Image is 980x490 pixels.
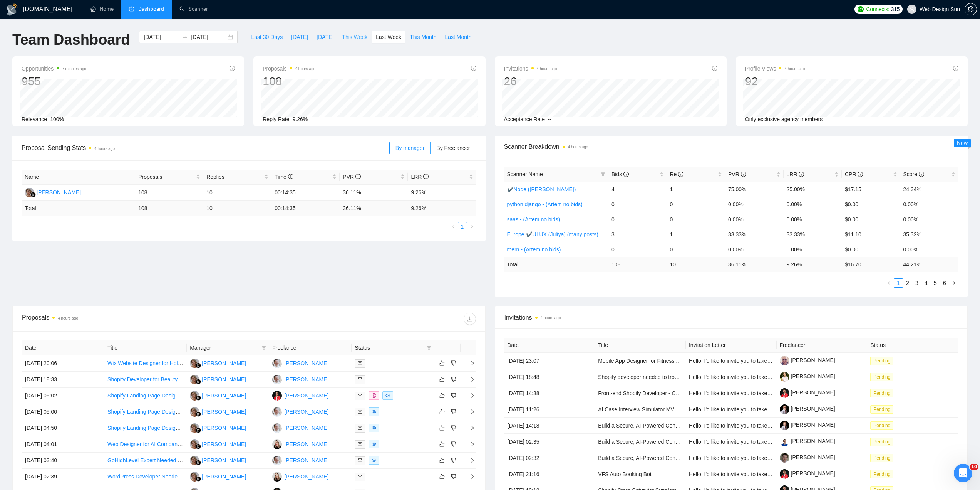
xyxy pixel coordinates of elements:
[599,168,607,180] span: filter
[439,441,445,447] span: like
[870,422,896,428] a: Pending
[598,390,739,396] a: Front-end Shopify Developer - Countdown + Live Inventory
[458,222,467,231] a: 1
[190,392,246,398] a: MC[PERSON_NAME]
[507,201,583,207] a: python django - (Artem no bids)
[358,393,362,398] span: mail
[190,407,199,417] img: MC
[191,33,226,41] input: End date
[135,185,203,201] td: 108
[196,444,201,449] img: gigradar-bm.png
[272,456,282,465] img: IS
[504,116,545,122] span: Acceptance Rate
[667,197,725,212] td: 0
[725,197,784,212] td: 0.00%
[537,67,557,71] time: 4 hours ago
[408,201,476,216] td: 9.26 %
[230,66,235,71] span: info-circle
[144,33,179,41] input: Start date
[965,3,977,15] button: setting
[439,360,445,366] span: like
[284,359,328,367] div: [PERSON_NAME]
[601,172,605,177] span: filter
[203,170,271,185] th: Replies
[437,407,447,416] button: like
[272,376,328,382] a: IS[PERSON_NAME]
[12,31,130,49] h1: Team Dashboard
[439,457,445,463] span: like
[887,281,891,285] span: left
[784,182,842,197] td: 25.00%
[272,375,282,384] img: IS
[287,31,312,43] button: [DATE]
[900,212,959,227] td: 0.00%
[921,278,931,288] li: 4
[439,473,445,480] span: like
[138,6,164,12] span: Dashboard
[22,64,86,73] span: Opportunities
[598,358,702,364] a: Mobile App Designer for Fitness Application
[408,185,476,201] td: 9.26%
[437,391,447,400] button: like
[870,421,893,430] span: Pending
[449,472,458,481] button: dislike
[894,278,903,288] li: 1
[291,33,308,41] span: [DATE]
[952,281,956,285] span: right
[107,360,278,366] a: Wix Website Designer for Holiday Festival (eComm Ticket Sales Focus)
[780,421,789,430] img: c1gL6zrSnaLfgYKYkFATEphuZ1VZNvXqd9unVblrKUqv_id2bBPzeby3fquoX2mwdg
[196,460,201,465] img: gigradar-bm.png
[395,145,424,151] span: By manager
[272,424,328,431] a: IS[PERSON_NAME]
[858,6,864,12] img: upwork-logo.png
[548,116,551,122] span: --
[275,174,293,180] span: Time
[780,469,789,479] img: c1gYzaiHUxzr9pyMKNIHxZ8zNyqQY9LeMr9TiodOxNT0d-ipwb5dqWQRi3NaJcazU8
[842,182,900,197] td: $17.15
[451,224,456,229] span: left
[135,201,203,216] td: 108
[37,188,81,197] div: [PERSON_NAME]
[135,170,203,185] th: Proposals
[50,116,64,122] span: 100%
[725,182,784,197] td: 75.00%
[202,440,246,448] div: [PERSON_NAME]
[870,471,896,477] a: Pending
[445,33,471,41] span: Last Month
[451,425,456,431] span: dislike
[202,472,246,481] div: [PERSON_NAME]
[190,441,246,447] a: MC[PERSON_NAME]
[900,182,959,197] td: 24.34%
[437,456,447,465] button: like
[780,389,835,396] a: [PERSON_NAME]
[780,356,789,365] img: c1pZJS8kLbrTMT8S6mlGyAY1_-cwt7w-mHy4hEAlKaYqn0LChNapOLa6Rq74q1bNfe
[870,406,896,412] a: Pending
[441,31,476,43] button: Last Month
[931,278,940,288] li: 5
[903,278,912,288] li: 2
[284,472,328,481] div: [PERSON_NAME]
[894,279,903,287] a: 1
[342,33,367,41] span: This Week
[410,33,436,41] span: This Month
[271,201,340,216] td: 00:14:35
[568,145,588,149] time: 4 hours ago
[900,197,959,212] td: 0.00%
[22,201,135,216] td: Total
[507,231,598,237] a: Europe ✔UI UX (Juliya) (many posts)
[271,185,340,201] td: 00:14:35
[608,197,667,212] td: 0
[190,408,246,414] a: MC[PERSON_NAME]
[107,376,240,382] a: Shopify Developer for Beauty & Skincare Brand Launch
[272,360,328,366] a: IS[PERSON_NAME]
[190,391,199,401] img: MC
[598,471,652,477] a: VFS Auto Booking Bot
[439,409,445,415] span: like
[284,375,328,384] div: [PERSON_NAME]
[598,455,812,461] a: Build a Secure, AI-Powered Consumer Platform - Full Stack Engineer (Fixed-Price $25k+)
[439,376,445,382] span: like
[780,437,789,446] img: c1Ld6NXXiQC1jp7HlHu_In30oLxBFTbLGzJAXcV8A-WleaNTYc-z5bY-XBMMEH8fiF
[190,423,199,433] img: MC
[667,182,725,197] td: 1
[449,222,458,231] button: left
